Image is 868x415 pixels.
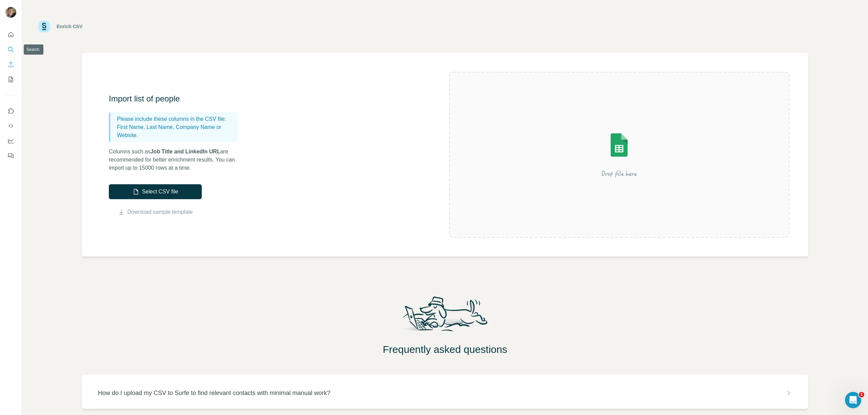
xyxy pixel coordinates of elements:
a: Download sample template [127,208,193,216]
button: Dashboard [5,135,16,147]
button: Enrich CSV [5,58,16,71]
img: Surfe Mascot Illustration [396,295,494,338]
button: Download sample template [109,208,202,216]
p: Please include these columns in the CSV file: [117,115,235,123]
p: Columns such as are recommended for better enrichment results. You can import up to 15000 rows at... [109,148,244,172]
h2: Frequently asked questions [22,343,868,356]
button: Quick start [5,29,16,41]
img: Avatar [5,7,16,18]
span: Job Title and LinkedIn URL [151,149,220,154]
p: How do I upload my CSV to Surfe to find relevant contacts with minimal manual work? [98,388,330,398]
button: Use Surfe API [5,120,16,132]
p: First Name, Last Name, Company Name or Website. [117,123,235,139]
div: Enrich CSV [57,23,82,30]
button: Feedback [5,150,16,162]
button: Search [5,43,16,56]
iframe: Intercom live chat [845,392,861,408]
button: My lists [5,73,16,86]
img: Surfe Logo [38,21,50,32]
span: 1 [859,392,864,397]
button: Select CSV file [109,184,202,199]
img: Surfe Illustration - Drop file here or select below [558,114,680,195]
h3: Import list of people [109,93,244,104]
button: Use Surfe on LinkedIn [5,105,16,117]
